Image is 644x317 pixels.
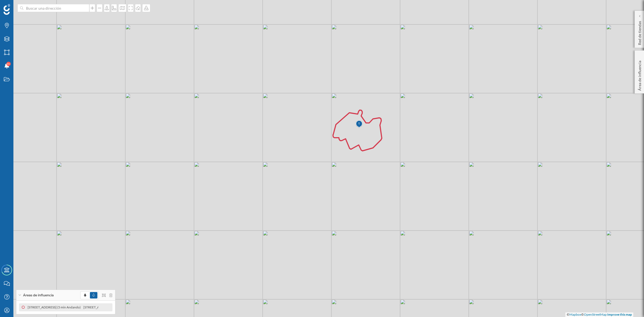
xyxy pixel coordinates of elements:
[27,305,82,310] div: [STREET_ADDRESS] (5 min Andando)
[584,312,607,316] a: OpenStreetMap
[569,312,581,316] a: Mapbox
[637,19,642,45] p: Red de tiendas
[7,61,10,67] span: 9+
[23,293,54,298] span: Áreas de influencia
[565,312,633,317] div: © ©
[607,312,632,316] a: Improve this map
[356,119,362,130] img: Marker
[637,59,642,91] p: Área de influencia
[82,305,138,310] div: [STREET_ADDRESS] (5 min Andando)
[3,4,10,15] img: Geoblink Logo
[11,4,30,9] span: Soporte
